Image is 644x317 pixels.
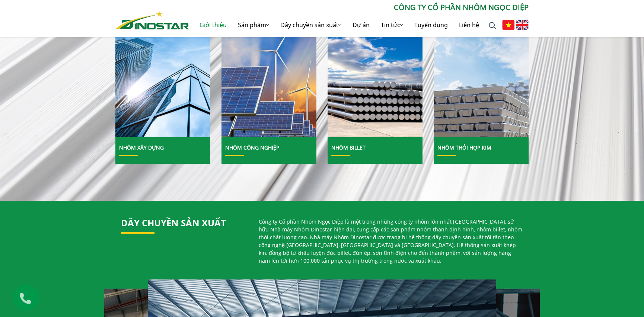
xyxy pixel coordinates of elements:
p: Công ty Cổ phần Nhôm Ngọc Diệp là một trong những công ty nhôm lớn nhất [GEOGRAPHIC_DATA], sở hữu... [259,218,523,265]
img: English [516,20,529,30]
a: Dự án [347,13,375,37]
a: Giới thiệu [194,13,232,37]
a: Nhôm Billet [331,144,366,151]
img: Nhôm Dinostar [115,11,189,29]
img: Nhôm Công nghiệp [221,21,316,137]
img: search [489,22,496,29]
a: Nhôm Dinostar [115,9,189,29]
img: Nhôm Billet [328,21,423,137]
a: Dây chuyền sản xuất [275,13,347,37]
img: Tiếng Việt [502,20,514,30]
a: Nhôm Công nghiệp [225,144,279,151]
img: Nhôm Xây dựng [115,21,210,137]
a: Nhôm Thỏi hợp kim [437,144,491,151]
a: Sản phẩm [232,13,275,37]
a: Nhôm Xây dựng [119,144,164,151]
a: Tuyển dụng [409,13,453,37]
img: Nhôm Thỏi hợp kim [434,21,529,137]
p: CÔNG TY CỔ PHẦN NHÔM NGỌC DIỆP [189,2,529,13]
a: Tin tức [375,13,409,37]
a: Liên hệ [453,13,485,37]
a: Dây chuyền sản xuất [121,217,226,229]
